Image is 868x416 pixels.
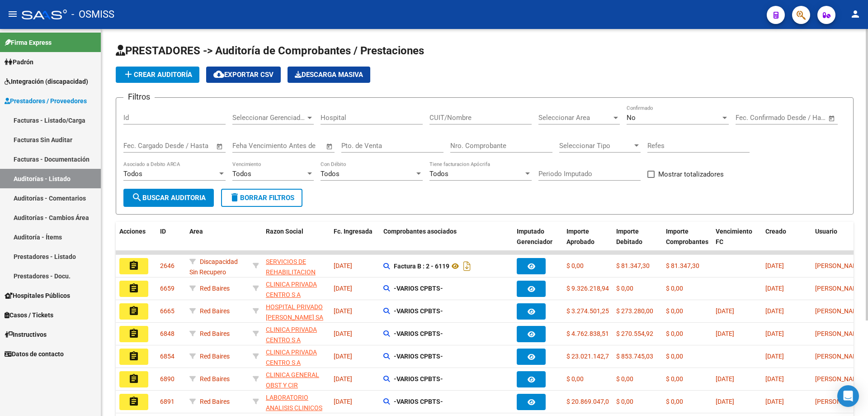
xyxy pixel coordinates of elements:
span: Acciones [119,228,146,235]
div: Open Intercom Messenger [837,385,859,407]
span: Seleccionar Tipo [559,142,632,150]
strong: -VARIOS CPBTS- [394,398,443,405]
span: $ 0,00 [666,398,683,405]
button: Descarga Masiva [288,67,370,83]
span: Importe Comprobantes [666,228,708,245]
span: 6659 [160,285,175,292]
strong: -VARIOS CPBTS- [394,285,443,292]
mat-icon: assignment [128,306,139,316]
mat-icon: search [132,192,142,203]
span: [DATE] [334,353,352,360]
button: Exportar CSV [206,67,281,83]
span: Comprobantes asociados [383,228,457,235]
span: $ 0,00 [616,398,633,405]
span: Fc. Ingresada [334,228,373,235]
span: [PERSON_NAME] [815,262,863,269]
div: - 30568784886 [266,347,326,366]
span: Creado [765,228,786,235]
span: Red Baires [200,307,230,315]
span: $ 20.869.047,01 [566,398,613,405]
span: Todos [321,170,340,178]
span: Red Baires [200,398,230,405]
span: CLINICA PRIVADA CENTRO S A [266,349,317,366]
span: [DATE] [334,285,352,292]
span: No [627,114,636,122]
span: Red Baires [200,375,230,383]
span: 6848 [160,330,175,337]
span: CLINICA PRIVADA CENTRO S A [266,326,317,344]
span: [DATE] [765,262,784,269]
strong: -VARIOS CPBTS- [394,330,443,337]
span: [DATE] [716,375,734,383]
span: Todos [123,170,142,178]
span: Datos de contacto [5,349,64,359]
span: [PERSON_NAME] [815,398,863,405]
span: Descarga Masiva [295,71,363,79]
input: Start date [123,142,153,150]
span: Imputado Gerenciador [517,228,552,245]
span: Area [189,228,203,235]
mat-icon: cloud_download [213,69,224,80]
span: Firma Express [5,38,52,48]
span: PRESTADORES -> Auditoría de Comprobantes / Prestaciones [116,44,424,57]
span: Buscar Auditoria [132,194,206,202]
datatable-header-cell: Creado [762,222,811,262]
button: Buscar Auditoria [123,189,214,207]
strong: -VARIOS CPBTS- [394,353,443,360]
datatable-header-cell: Area [186,222,249,262]
span: [DATE] [716,330,734,337]
datatable-header-cell: Comprobantes asociados [380,222,513,262]
span: $ 853.745,03 [616,353,653,360]
span: Borrar Filtros [229,194,294,202]
div: - 30707642773 [266,302,326,321]
span: [DATE] [765,285,784,292]
span: Integración (discapacidad) [5,77,88,86]
mat-icon: assignment [128,351,139,362]
input: End date [161,142,205,150]
span: [DATE] [765,353,784,360]
mat-icon: add [123,69,134,80]
i: Descargar documento [461,259,473,273]
span: Seleccionar Area [538,114,612,122]
span: Crear Auditoría [123,71,192,79]
mat-icon: assignment [128,260,139,271]
span: Padrón [5,57,33,67]
div: - 33554837919 [266,370,326,389]
span: [DATE] [334,307,352,315]
datatable-header-cell: Imputado Gerenciador [513,222,563,262]
span: [PERSON_NAME] [815,375,863,383]
datatable-header-cell: Importe Debitado [613,222,662,262]
datatable-header-cell: Usuario [811,222,861,262]
span: $ 0,00 [616,285,633,292]
span: 6891 [160,398,175,405]
span: Vencimiento FC [716,228,752,245]
span: $ 0,00 [566,262,584,269]
mat-icon: assignment [128,328,139,339]
span: $ 3.274.501,25 [566,307,609,315]
span: Usuario [815,228,837,235]
span: CLINICA PRIVADA CENTRO S A [266,281,317,298]
h3: Filtros [123,91,155,103]
button: Open calendar [215,141,225,152]
span: Importe Aprobado [566,228,594,245]
datatable-header-cell: Vencimiento FC [712,222,762,262]
span: $ 0,00 [566,375,584,383]
span: [DATE] [334,398,352,405]
datatable-header-cell: ID [156,222,186,262]
span: [DATE] [716,307,734,315]
div: - 30568784886 [266,325,326,344]
input: End date [773,114,817,122]
span: 6890 [160,375,175,383]
datatable-header-cell: Importe Comprobantes [662,222,712,262]
span: Todos [232,170,251,178]
span: $ 0,00 [666,285,683,292]
span: 6665 [160,307,175,315]
span: ID [160,228,166,235]
span: Seleccionar Gerenciador [232,114,306,122]
div: - 30711542368 [266,392,326,411]
span: $ 0,00 [666,375,683,383]
span: $ 4.762.838,51 [566,330,609,337]
div: - 30714134368 [266,257,326,276]
span: $ 0,00 [666,353,683,360]
span: Prestadores / Proveedores [5,96,87,106]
